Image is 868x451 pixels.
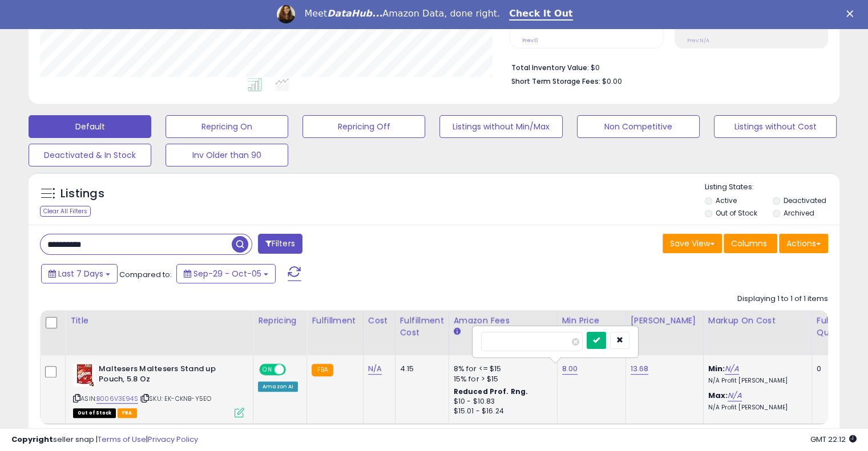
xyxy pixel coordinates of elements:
button: Actions [779,234,828,253]
div: Fulfillment Cost [400,315,444,339]
a: N/A [368,363,382,375]
a: N/A [728,390,741,401]
div: Fulfillment [312,315,358,327]
a: N/A [725,363,738,375]
img: Profile image for Georgie [277,5,295,23]
div: 8% for <= $15 [454,364,548,374]
a: Check It Out [509,8,573,21]
b: Total Inventory Value: [511,63,589,72]
a: 8.00 [562,363,578,375]
div: Markup on Cost [708,315,807,327]
b: Min: [708,363,725,374]
small: Prev: N/A [687,37,709,44]
label: Archived [783,208,814,218]
div: Displaying 1 to 1 of 1 items [737,294,828,304]
span: 2025-10-13 22:12 GMT [810,434,857,445]
div: Fulfillable Quantity [817,315,856,339]
button: Listings without Cost [714,115,837,138]
a: Privacy Policy [148,434,198,445]
div: Meet Amazon Data, done right. [304,8,500,19]
button: Save View [663,234,722,253]
div: [PERSON_NAME] [631,315,699,327]
button: Last 7 Days [41,264,118,283]
button: Columns [724,234,777,253]
div: 4.15 [400,364,440,374]
th: The percentage added to the cost of goods (COGS) that forms the calculator for Min & Max prices. [703,310,812,355]
span: OFF [284,364,302,374]
div: Close [846,10,858,17]
button: Default [29,115,151,138]
button: Sep-29 - Oct-05 [176,264,276,283]
div: Title [70,315,248,327]
p: N/A Profit [PERSON_NAME] [708,377,803,385]
label: Deactivated [783,196,826,205]
div: $15.01 - $16.24 [454,407,548,416]
div: Amazon AI [258,381,298,392]
span: ON [260,364,274,374]
div: seller snap | | [11,434,198,445]
b: Max: [708,390,728,401]
a: 13.68 [631,363,649,375]
span: FBA [118,408,137,418]
button: Filters [258,234,302,254]
b: Maltesers Maltesers Stand up Pouch, 5.8 Oz [99,364,237,388]
div: Repricing [258,315,302,327]
li: $0 [511,60,819,74]
p: Listing States: [705,182,839,193]
label: Active [716,196,737,205]
div: $10 - $10.83 [454,397,548,407]
span: All listings that are currently out of stock and unavailable for purchase on Amazon [73,408,116,418]
span: Compared to: [119,269,172,280]
a: B006V3E94S [96,394,138,404]
img: 51BDb2hKfIL._SL40_.jpg [73,364,96,387]
div: Cost [368,315,390,327]
span: Columns [731,238,767,249]
div: 0 [817,364,852,374]
button: Repricing Off [302,115,425,138]
div: Clear All Filters [40,206,91,217]
strong: Copyright [11,434,53,445]
button: Repricing On [165,115,288,138]
div: ASIN: [73,364,244,417]
button: Listings without Min/Max [439,115,562,138]
button: Inv Older than 90 [165,144,288,166]
small: Amazon Fees. [454,327,461,337]
a: Terms of Use [98,434,146,445]
button: Non Competitive [577,115,700,138]
small: Prev: 0 [522,37,538,44]
span: Sep-29 - Oct-05 [193,268,261,279]
div: Amazon Fees [454,315,552,327]
h5: Listings [60,186,104,202]
div: 15% for > $15 [454,374,548,384]
button: Deactivated & In Stock [29,144,151,166]
label: Out of Stock [716,208,757,218]
div: Min Price [562,315,621,327]
p: N/A Profit [PERSON_NAME] [708,404,803,412]
span: $0.00 [602,76,622,87]
i: DataHub... [327,8,382,19]
b: Short Term Storage Fees: [511,76,600,86]
span: | SKU: EK-CKNB-Y5EO [140,394,211,403]
b: Reduced Prof. Rng. [454,387,528,396]
span: Last 7 Days [58,268,103,279]
small: FBA [312,364,333,376]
